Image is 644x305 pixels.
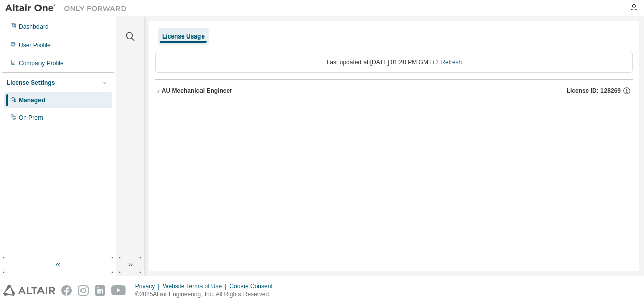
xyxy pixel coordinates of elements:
[440,59,462,66] a: Refresh
[135,290,279,299] p: © 2025 Altair Engineering, Inc. All Rights Reserved.
[3,285,55,296] img: altair_logo.svg
[111,285,126,296] img: youtube.svg
[19,41,51,49] div: User Profile
[567,87,621,95] span: License ID: 128269
[162,87,232,95] div: AU Mechanical Engineer
[155,80,633,102] button: AU Mechanical EngineerLicense ID: 128269
[135,282,163,290] div: Privacy
[19,113,43,122] div: On Prem
[162,32,205,41] div: License Usage
[155,52,633,73] div: Last updated at: [DATE] 01:20 PM GMT+2
[7,79,55,87] div: License Settings
[5,3,132,13] img: Altair One
[61,285,72,296] img: facebook.svg
[229,282,278,290] div: Cookie Consent
[163,282,229,290] div: Website Terms of Use
[95,285,105,296] img: linkedin.svg
[19,23,49,31] div: Dashboard
[78,285,89,296] img: instagram.svg
[19,96,45,104] div: Managed
[19,59,64,67] div: Company Profile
